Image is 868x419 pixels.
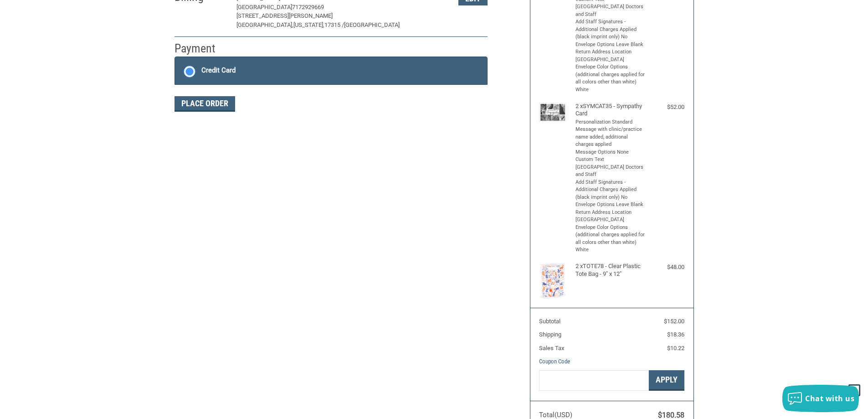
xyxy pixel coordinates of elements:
div: $52.00 [648,103,684,112]
span: $152.00 [664,318,684,325]
li: Envelope Color Options (additional charges applied for all colors other than white) White [575,224,646,254]
span: [GEOGRAPHIC_DATA] [344,21,400,28]
button: Chat with us [782,385,859,412]
span: [GEOGRAPHIC_DATA], [236,21,293,28]
h2: Payment [175,41,228,56]
li: Message Options None [575,149,646,156]
h4: 2 x TOTE78 - Clear Plastic Tote Bag - 9" x 12" [575,263,646,278]
span: [US_STATE], [293,21,324,28]
li: Return Address Location [GEOGRAPHIC_DATA] [575,209,646,224]
button: Apply [649,370,684,391]
h4: 2 x SYMCAT35 - Sympathy Card [575,103,646,118]
li: Envelope Options Leave Blank [575,201,646,209]
span: $10.22 [667,345,684,352]
span: 17315 / [324,21,344,28]
span: Chat with us [805,393,854,403]
input: Gift Certificate or Coupon Code [539,370,649,391]
span: Sales Tax [539,345,564,352]
li: Return Address Location [GEOGRAPHIC_DATA] [575,48,646,63]
div: $48.00 [648,263,684,272]
li: Personalization Standard Message with clinic/practice name added, additional charges applied [575,119,646,149]
span: 7172929669 [292,4,324,10]
li: Custom Text [GEOGRAPHIC_DATA] Doctors and Staff [575,156,646,179]
li: Add Staff Signatures - Additional Charges Applied (black imprint only) No [575,18,646,41]
span: Shipping [539,331,561,338]
span: $18.36 [667,331,684,338]
a: Coupon Code [539,358,570,365]
li: Envelope Color Options (additional charges applied for all colors other than white) White [575,63,646,93]
span: [STREET_ADDRESS][PERSON_NAME] [236,12,333,19]
li: Envelope Options Leave Blank [575,41,646,49]
button: Place Order [175,96,235,112]
span: Total (USD) [539,411,572,419]
div: Credit Card [201,63,236,78]
span: [GEOGRAPHIC_DATA] [236,4,292,10]
span: Subtotal [539,318,560,325]
li: Add Staff Signatures - Additional Charges Applied (black imprint only) No [575,179,646,202]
